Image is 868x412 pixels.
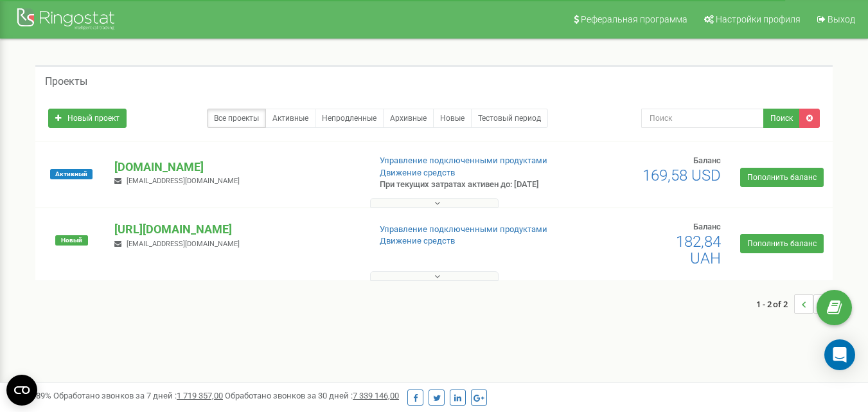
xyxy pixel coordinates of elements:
span: Активный [50,169,93,179]
div: Open Intercom Messenger [824,339,855,370]
u: 1 719 357,00 [177,391,223,400]
button: Open CMP widget [6,375,37,406]
a: Новый проект [48,109,127,128]
a: Управление подключенными продуктами [380,224,547,234]
a: Активные [265,109,315,128]
span: Новый [55,235,88,246]
span: Обработано звонков за 7 дней : [53,391,223,400]
a: Пополнить баланс [740,234,824,253]
span: 1 - 2 of 2 [756,294,794,314]
span: [EMAIL_ADDRESS][DOMAIN_NAME] [127,177,240,185]
nav: ... [756,282,833,327]
a: Архивные [383,109,434,128]
h5: Проекты [45,76,87,87]
span: Баланс [693,222,721,231]
span: 169,58 USD [642,166,721,184]
a: Новые [433,109,472,128]
p: [URL][DOMAIN_NAME] [114,221,359,238]
a: Пополнить баланс [740,168,824,187]
a: Непродленные [315,109,384,128]
span: [EMAIL_ADDRESS][DOMAIN_NAME] [127,240,240,248]
button: Поиск [763,109,800,128]
span: Настройки профиля [716,14,801,24]
a: Управление подключенными продуктами [380,156,547,165]
span: Выход [828,14,855,24]
span: 182,84 UAH [676,233,721,267]
a: Тестовый период [471,109,548,128]
input: Поиск [641,109,764,128]
span: Реферальная программа [581,14,687,24]
p: При текущих затратах активен до: [DATE] [380,179,558,191]
a: Движение средств [380,168,455,177]
span: Баланс [693,156,721,165]
u: 7 339 146,00 [353,391,399,400]
span: Обработано звонков за 30 дней : [225,391,399,400]
p: [DOMAIN_NAME] [114,159,359,175]
a: Все проекты [207,109,266,128]
a: Движение средств [380,236,455,246]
